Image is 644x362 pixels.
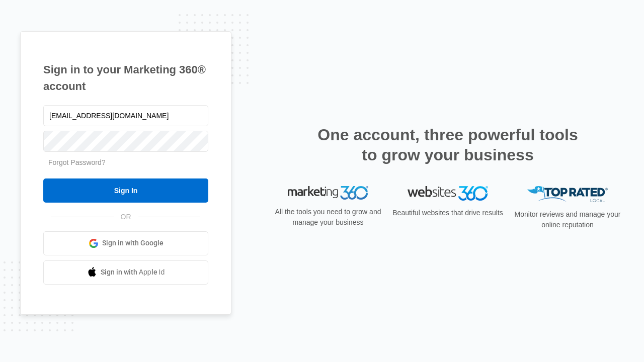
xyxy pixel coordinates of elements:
[43,231,208,255] a: Sign in with Google
[102,238,164,248] span: Sign in with Google
[288,186,368,200] img: Marketing 360
[43,61,208,95] h1: Sign in to your Marketing 360® account
[314,125,581,165] h2: One account, three powerful tools to grow your business
[114,212,138,222] span: OR
[511,209,624,230] p: Monitor reviews and manage your online reputation
[43,105,208,126] input: Email
[48,158,106,166] a: Forgot Password?
[272,207,384,228] p: All the tools you need to grow and manage your business
[408,186,488,201] img: Websites 360
[101,267,165,278] span: Sign in with Apple Id
[391,208,504,218] p: Beautiful websites that drive results
[43,260,208,285] a: Sign in with Apple Id
[527,186,608,203] img: Top Rated Local
[43,178,208,203] input: Sign In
